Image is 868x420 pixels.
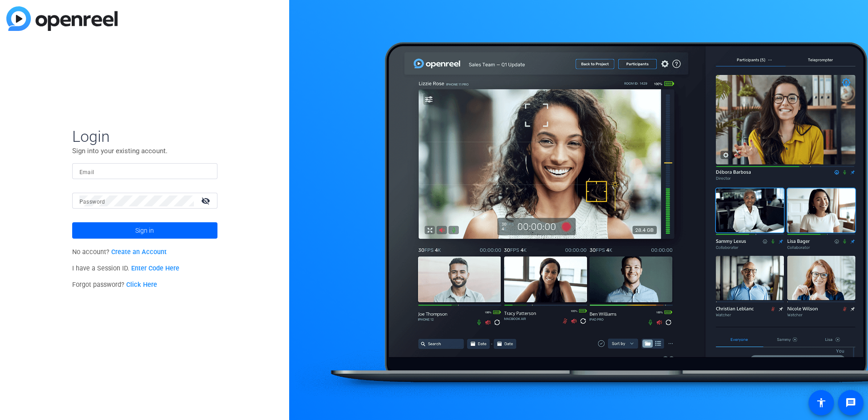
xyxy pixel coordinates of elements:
[79,169,94,175] mat-label: Email
[135,219,154,242] span: Sign in
[126,281,157,289] a: Click Here
[845,397,856,408] mat-icon: message
[131,265,179,272] a: Enter Code Here
[79,166,210,177] input: Enter Email Address
[72,248,167,256] span: No account?
[816,397,827,408] mat-icon: accessibility
[72,146,217,156] p: Sign into your existing account.
[72,265,180,272] span: I have a Session ID.
[79,199,105,205] mat-label: Password
[6,6,118,31] img: blue-gradient.svg
[111,248,167,256] a: Create an Account
[196,194,217,207] mat-icon: visibility_off
[72,127,217,146] span: Login
[72,281,158,289] span: Forgot password?
[72,222,217,239] button: Sign in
